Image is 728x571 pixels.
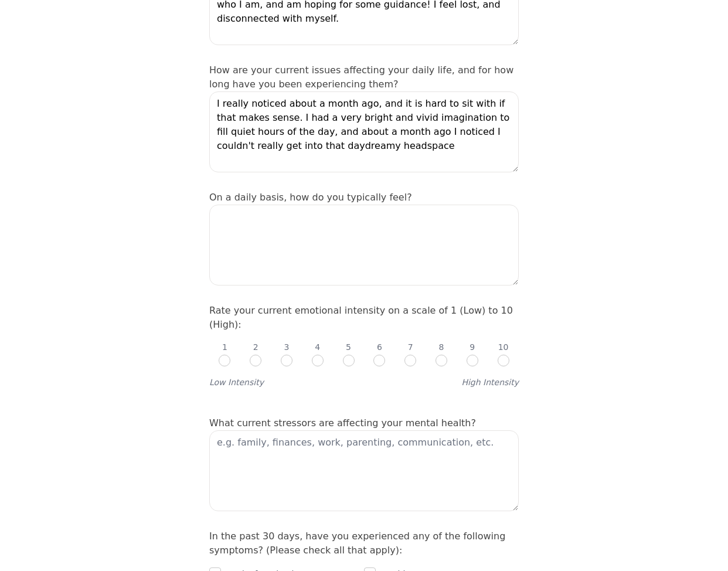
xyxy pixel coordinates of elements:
label: What current stressors are affecting your mental health? [209,417,476,429]
label: On a daily basis, how do you typically feel? [209,192,412,203]
textarea: I really noticed about a month ago, and it is hard to sit with if that makes sense. I had a very ... [209,91,519,172]
p: 2 [253,341,258,353]
p: 6 [377,341,382,353]
label: Rate your current emotional intensity on a scale of 1 (Low) to 10 (High): [209,305,513,330]
label: High Intensity [461,376,519,388]
p: 4 [315,341,320,353]
p: 5 [346,341,351,353]
p: 1 [222,341,227,353]
p: 3 [284,341,290,353]
p: 10 [498,341,509,353]
label: How are your current issues affecting your daily life, and for how long have you been experiencin... [209,64,513,90]
p: 7 [408,341,413,353]
label: In the past 30 days, have you experienced any of the following symptoms? (Please check all that a... [209,531,505,556]
p: 8 [439,341,444,353]
p: 9 [470,341,475,353]
label: Low Intensity [209,376,264,388]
